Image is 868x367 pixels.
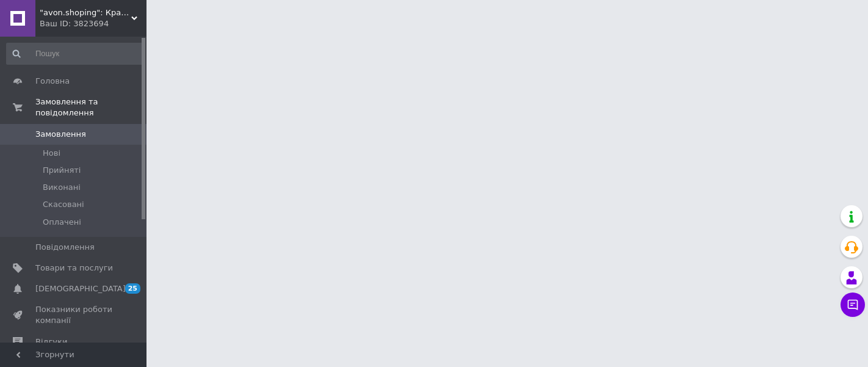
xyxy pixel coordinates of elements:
button: Чат з покупцем [841,293,865,317]
span: Замовлення та повідомлення [35,96,146,118]
span: Товари та послуги [35,263,113,274]
span: Замовлення [35,129,86,140]
span: Повідомлення [35,242,95,253]
span: Скасовані [43,199,84,210]
span: Прийняті [43,165,81,176]
span: "avon.shoping": Краса, що доступна кожному! [40,7,131,18]
span: 25 [125,283,140,294]
span: Оплачені [43,217,81,228]
span: Відгуки [35,336,67,347]
input: Пошук [6,43,144,65]
span: Нові [43,148,60,159]
span: [DEMOGRAPHIC_DATA] [35,283,126,294]
span: Головна [35,76,70,87]
span: Виконані [43,182,81,193]
span: Показники роботи компанії [35,304,113,326]
div: Ваш ID: 3823694 [40,18,146,29]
